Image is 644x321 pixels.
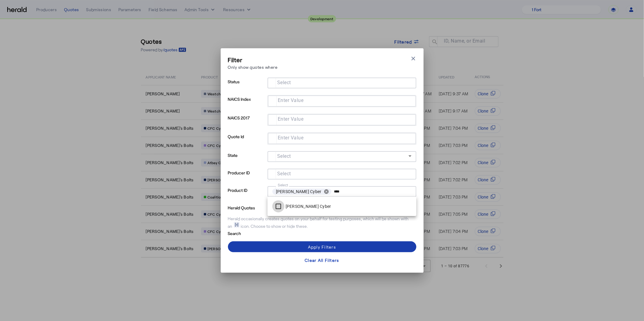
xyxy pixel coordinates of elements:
[272,170,412,177] mat-chip-grid: Selection
[276,189,322,195] span: [PERSON_NAME] Cyber
[228,64,278,70] p: Only show quotes where
[228,95,265,114] p: NAICS Index
[277,171,291,177] mat-label: Select
[228,151,265,169] p: State
[272,79,412,86] mat-chip-grid: Selection
[273,97,411,104] mat-chip-grid: Selection
[272,187,412,196] mat-chip-grid: Selection
[273,134,411,141] mat-chip-grid: Selection
[273,116,411,123] mat-chip-grid: Selection
[284,203,331,209] label: [PERSON_NAME] Cyber
[278,98,304,103] mat-label: Enter Value
[228,241,416,252] button: Apply Filters
[308,244,336,250] div: Apply Filters
[228,186,265,204] p: Product ID
[228,255,416,265] button: Clear All Filters
[278,116,304,122] mat-label: Enter Value
[228,169,265,186] p: Producer ID
[305,257,339,263] div: Clear All Filters
[277,154,291,159] mat-label: Select
[278,183,288,187] mat-label: Select
[277,80,291,86] mat-label: Select
[321,189,332,194] button: remove Beazley Cyber
[278,135,304,141] mat-label: Enter Value
[228,56,278,64] h3: Filter
[228,114,265,132] p: NAICS 2017
[228,216,416,229] div: Herald occasionally creates quotes on your behalf for testing purposes, which will be shown with ...
[228,204,275,211] p: Herald Quotes
[228,78,265,95] p: Status
[228,132,265,151] p: Quote Id
[228,229,275,237] p: Search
